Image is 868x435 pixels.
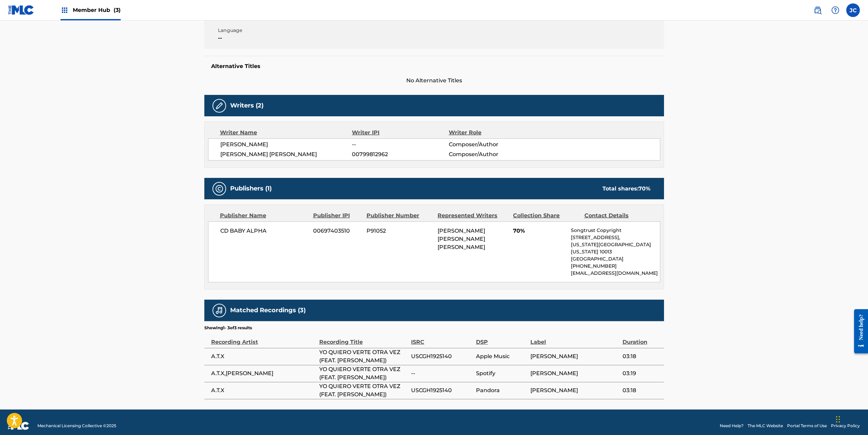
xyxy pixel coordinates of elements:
[37,423,116,429] span: Mechanical Licensing Collective © 2025
[831,6,839,14] img: help
[836,409,840,430] div: Drag
[230,102,263,110] h5: Writers (2)
[220,129,352,137] div: Writer Name
[476,369,527,378] span: Spotify
[352,150,448,158] span: 00799812962
[204,77,664,85] span: No Alternative Titles
[411,386,473,395] span: USCGH1925140
[787,423,827,429] a: Portal Terms of Use
[449,140,537,149] span: Composer/Author
[313,212,361,220] div: Publisher IPI
[513,212,579,220] div: Collection Share
[211,352,316,361] span: A.T.X
[204,325,252,331] p: Showing 1 - 3 of 3 results
[411,369,473,378] span: --
[313,227,361,235] span: 00697403510
[530,386,619,395] span: [PERSON_NAME]
[530,331,619,346] div: Label
[571,241,660,255] p: [US_STATE][GEOGRAPHIC_DATA][US_STATE] 10013
[114,7,121,13] span: (3)
[73,6,121,14] span: Member Hub
[438,228,485,250] span: [PERSON_NAME] [PERSON_NAME] [PERSON_NAME]
[319,382,408,399] span: YO QUIERO VERTE OTRA VEZ (FEAT. [PERSON_NAME])
[834,402,868,435] iframe: Chat Widget
[571,270,660,277] p: [EMAIL_ADDRESS][DOMAIN_NAME]
[513,227,566,235] span: 70%
[211,386,316,395] span: A.T.X
[571,255,660,263] p: [GEOGRAPHIC_DATA]
[211,63,657,70] h5: Alternative Titles
[602,185,650,193] div: Total shares:
[8,5,34,15] img: MLC Logo
[846,3,860,17] div: User Menu
[211,331,316,346] div: Recording Artist
[218,27,328,34] span: Language
[218,34,328,42] span: --
[571,263,660,270] p: [PHONE_NUMBER]
[814,6,822,14] img: search
[319,331,408,346] div: Recording Title
[623,386,661,395] span: 03:18
[319,348,408,365] span: YO QUIERO VERTE OTRA VEZ (FEAT. [PERSON_NAME])
[476,331,527,346] div: DSP
[449,129,537,137] div: Writer Role
[623,331,661,346] div: Duration
[476,386,527,395] span: Pandora
[584,212,650,220] div: Contact Details
[215,102,223,110] img: Writers
[352,129,449,137] div: Writer IPI
[476,352,527,361] span: Apple Music
[220,227,308,235] span: CD BABY ALPHA
[849,304,868,359] iframe: Resource Center
[319,365,408,382] span: YO QUIERO VERTE OTRA VEZ (FEAT. [PERSON_NAME])
[211,369,316,378] span: A.T.X,[PERSON_NAME]
[438,212,508,220] div: Represented Writers
[352,140,448,149] span: --
[367,227,432,235] span: P91052
[220,150,352,158] span: [PERSON_NAME] [PERSON_NAME]
[220,140,352,149] span: [PERSON_NAME]
[530,352,619,361] span: [PERSON_NAME]
[61,6,69,14] img: Top Rightsholders
[530,369,619,378] span: [PERSON_NAME]
[215,306,223,315] img: Matched Recordings
[411,352,473,361] span: USCGH1925140
[748,423,783,429] a: The MLC Website
[230,185,272,193] h5: Publishers (1)
[411,331,473,346] div: ISRC
[623,352,661,361] span: 03:18
[571,234,660,241] p: [STREET_ADDRESS],
[571,227,660,234] p: Songtrust Copyright
[215,185,223,193] img: Publishers
[449,150,537,158] span: Composer/Author
[639,185,650,192] span: 70 %
[811,3,824,17] a: Public Search
[220,212,308,220] div: Publisher Name
[367,212,432,220] div: Publisher Number
[829,3,842,17] div: Help
[831,423,860,429] a: Privacy Policy
[720,423,744,429] a: Need Help?
[8,422,29,430] img: logo
[623,369,661,378] span: 03:19
[230,306,306,314] h5: Matched Recordings (3)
